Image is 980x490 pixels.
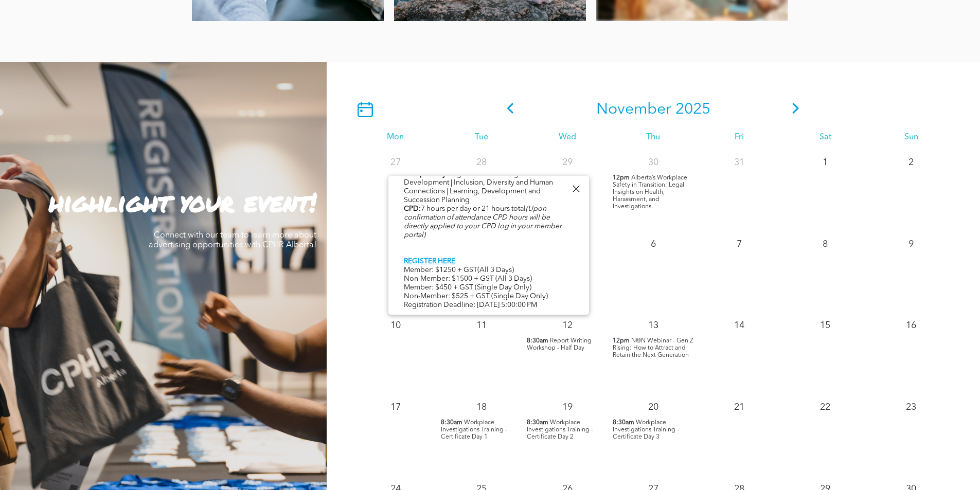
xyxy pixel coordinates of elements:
p: 8 [816,235,834,253]
span: Alberta’s Workplace Safety in Transition: Legal Insights on Health, Harassment, and Investigations [613,175,687,210]
p: 11 [472,316,491,335]
div: Thu [610,133,696,142]
a: REGISTER HERE [404,258,455,265]
p: 30 [644,153,663,172]
span: Report Writing Workshop - Half Day [527,338,592,351]
b: Competency: [404,170,448,177]
span: 8:30am [527,419,548,426]
span: Workplace Investigations Training - Certificate Day 3 [613,420,679,440]
p: 7 [730,235,749,253]
p: 1 [816,153,834,172]
div: Fri [697,133,782,142]
div: Tue [438,133,524,142]
p: 2 [902,153,920,172]
p: 22 [816,398,834,416]
span: Connect with our team to learn more about advertising opportunities with CPHR Alberta! [149,231,316,249]
p: 12 [558,316,577,335]
p: 15 [816,316,834,335]
span: 8:30am [441,419,462,426]
p: 9 [902,235,920,253]
span: 2025 [675,102,710,117]
div: Mon [352,133,438,142]
p: 27 [386,153,405,172]
strong: highlight your event! [49,184,316,220]
p: 18 [472,398,491,416]
p: 23 [902,398,920,416]
p: 29 [558,153,577,172]
span: N@N Webinar - Gen Z Rising: How to Attract and Retain the Next Generation [613,338,693,358]
p: 20 [644,398,663,416]
p: 3 [386,235,405,253]
p: 14 [730,316,749,335]
p: 6 [644,235,663,253]
b: CPD: [404,205,421,212]
span: November [596,102,671,117]
div: Sun [868,133,954,142]
span: Workplace Investigations Training - Certificate Day 2 [527,420,593,440]
p: 17 [386,398,405,416]
span: Workplace Investigations Training - Certificate Day 1 [441,420,507,440]
p: 10 [386,316,405,335]
div: Sat [782,133,868,142]
p: 19 [558,398,577,416]
p: 21 [730,398,749,416]
p: 31 [730,153,749,172]
p: 16 [902,316,920,335]
p: 13 [644,316,663,335]
i: (Upon confirmation of attendance CPD hours will be directly applied to your CPD log in your membe... [404,205,562,239]
div: Wed [524,133,610,142]
span: 12pm [613,174,630,182]
span: 8:30am [613,419,634,426]
span: 12pm [613,337,630,344]
p: 28 [472,153,491,172]
span: 8:30am [527,337,548,344]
